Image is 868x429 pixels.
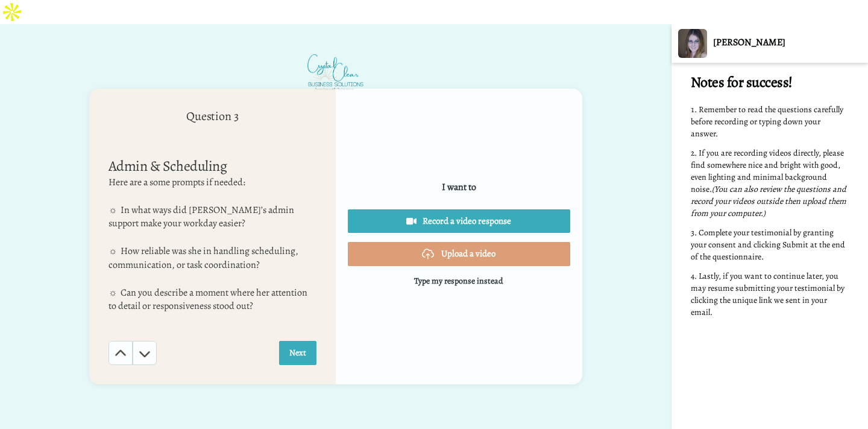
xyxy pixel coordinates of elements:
span: ☼ Can you describe a moment where her attention to detail or responsiveness stood out? [108,286,310,313]
p: Type my response instead [414,275,503,287]
span: Complete your testimonial by granting your consent and clicking Submit at the end of the question... [691,227,847,262]
span: ☼ In what ways did [PERSON_NAME]’s admin support make your workday easier? [108,203,297,230]
div: [PERSON_NAME] [713,37,867,48]
h4: Question 3 [108,108,316,125]
button: Upload a video [348,242,570,265]
img: Profile Image [678,29,707,58]
span: Lastly, if you want to continue later, you may resume submitting your testimonial by clicking the... [691,270,846,318]
div: Record a video response [357,215,561,227]
span: ☼ How reliable was she in handling scheduling, communication, or task coordination? [108,244,301,272]
span: Notes for success! [691,72,793,92]
span: If you are recording videos directly, please find somewhere nice and bright with good, even light... [691,147,846,195]
p: I want to [442,180,476,194]
button: Next [279,341,316,365]
button: Record a video response [348,209,570,233]
span: (You can also review the questions and record your videos outside then upload them from your comp... [691,183,848,219]
span: Admin & Scheduling [108,156,227,176]
span: Remember to read the questions carefully before recording or typing down your answer. [691,104,845,139]
span: Here are a some prompts if needed: [108,176,245,189]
